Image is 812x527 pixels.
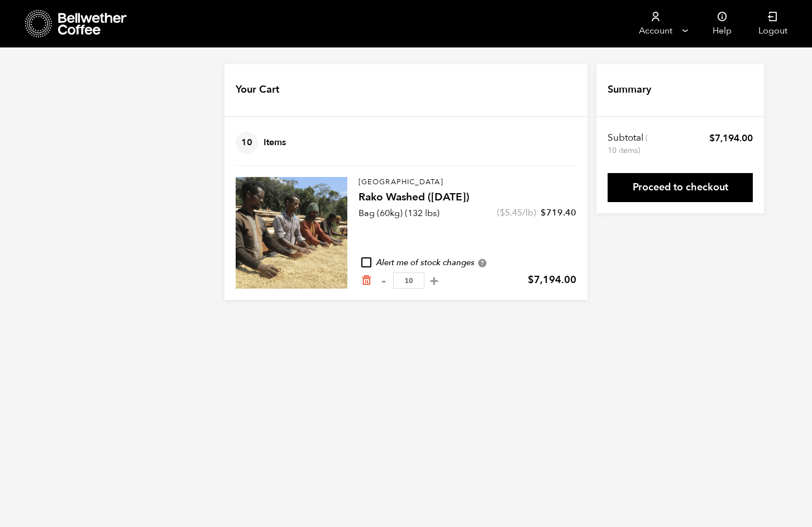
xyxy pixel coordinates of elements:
[608,173,753,202] a: Proceed to checkout
[709,132,753,145] bdi: 7,194.00
[359,257,576,269] div: Alert me of stock changes
[376,275,390,286] button: -
[541,207,546,219] span: $
[608,132,649,156] th: Subtotal
[500,207,505,219] span: $
[236,132,286,154] h4: Items
[427,275,441,286] button: +
[359,190,576,205] h4: Rako Washed ([DATE])
[500,207,522,219] bdi: 5.45
[608,83,651,97] h4: Summary
[541,207,576,219] bdi: 719.40
[497,207,536,219] span: ( /lb)
[236,132,258,154] span: 10
[236,83,279,97] h4: Your Cart
[528,273,534,287] span: $
[528,273,576,287] bdi: 7,194.00
[361,275,372,286] a: Remove from cart
[393,272,424,289] input: Qty
[359,207,440,220] p: Bag (60kg) (132 lbs)
[359,177,576,188] p: [GEOGRAPHIC_DATA]
[709,132,715,145] span: $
